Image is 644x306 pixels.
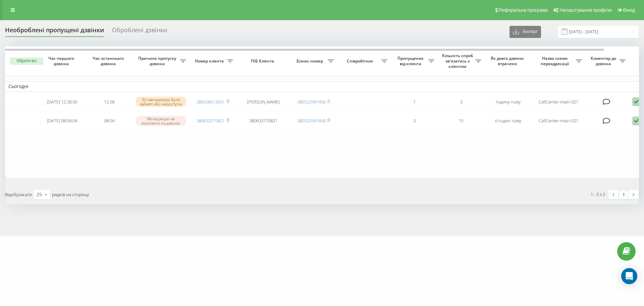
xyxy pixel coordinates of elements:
td: 08:04 [86,112,132,130]
div: 25 [37,191,42,198]
span: Співробітник [340,58,381,64]
div: Менеджери не відповіли на дзвінок [136,116,186,126]
td: [DATE] 12:28:56 [39,93,86,111]
span: Бізнес номер [293,58,328,64]
td: [DATE] 08:04:04 [39,112,86,130]
a: 380633775821 [197,118,225,124]
div: 1 - 2 з 2 [591,191,605,198]
button: Обрати всі [10,57,43,65]
button: Експорт [509,26,541,38]
a: 1 [619,190,629,199]
td: CallCenter-main-021 [532,112,585,130]
span: рядків на сторінці [52,191,89,198]
span: Коментар до дзвінка [589,56,620,66]
a: 380322591458 [297,118,325,124]
span: Назва схеми переадресації [535,56,576,66]
td: годину тому [485,93,532,111]
span: Причина пропуску дзвінка [136,56,180,66]
span: Відображати [5,191,32,198]
td: 12:28 [86,93,132,111]
td: 2 [438,93,485,111]
span: Реферальна програма [499,7,548,13]
td: 15 [438,112,485,130]
td: 1 [391,93,438,111]
div: Необроблені пропущені дзвінки [5,27,104,37]
td: CallCenter-main-021 [532,93,585,111]
span: Час першого дзвінка [44,56,80,66]
span: Як довго дзвінок втрачено [490,56,526,66]
a: 380508513051 [197,99,225,105]
td: 6 годин тому [485,112,532,130]
a: 380322591458 [297,99,325,105]
span: Час останнього дзвінка [91,56,127,66]
span: Кількість спроб зв'язатись з клієнтом [441,53,475,69]
div: Усі менеджери були зайняті або недоступні [136,97,186,107]
span: Налаштування профілю [559,7,612,13]
span: ПІБ Клієнта [242,58,284,64]
div: Open Intercom Messenger [621,268,637,284]
span: Вихід [623,7,635,13]
td: [PERSON_NAME] [236,93,290,111]
div: Оброблені дзвінки [112,27,167,37]
td: 3 [391,112,438,130]
td: 380633775821 [236,112,290,130]
span: Номер клієнта [193,58,227,64]
span: Пропущених від клієнта [394,56,428,66]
